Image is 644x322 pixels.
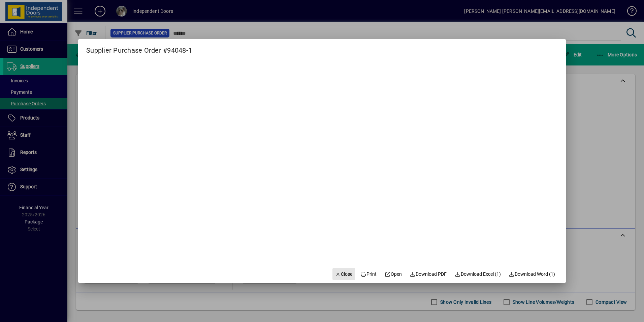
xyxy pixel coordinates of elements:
span: Download Word (1) [509,271,555,278]
span: Print [360,271,377,278]
span: Download Excel (1) [455,271,501,278]
button: Download Excel (1) [452,268,504,280]
a: Open [382,268,405,280]
span: Close [335,271,353,278]
span: Download PDF [410,271,447,278]
a: Download PDF [407,268,450,280]
button: Print [358,268,379,280]
button: Download Word (1) [506,268,558,280]
button: Close [332,268,355,280]
h2: Supplier Purchase Order #94048-1 [78,39,200,56]
span: Open [385,271,402,278]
